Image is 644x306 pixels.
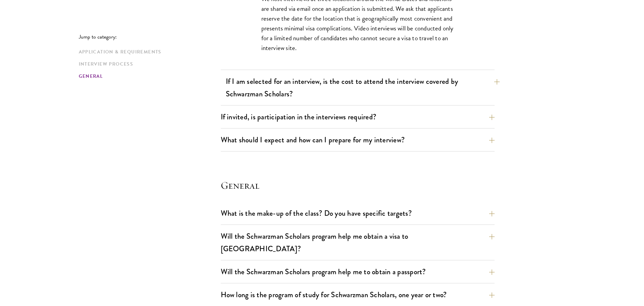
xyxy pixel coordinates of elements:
a: Interview Process [79,61,217,68]
h4: General [221,179,495,192]
a: General [79,73,217,80]
button: If I am selected for an interview, is the cost to attend the interview covered by Schwarzman Scho... [226,74,500,101]
button: What should I expect and how can I prepare for my interview? [221,132,495,147]
button: Will the Schwarzman Scholars program help me obtain a visa to [GEOGRAPHIC_DATA]? [221,229,495,256]
p: Jump to category: [79,34,221,40]
button: Will the Schwarzman Scholars program help me to obtain a passport? [221,264,495,279]
button: What is the make-up of the class? Do you have specific targets? [221,206,495,221]
button: If invited, is participation in the interviews required? [221,109,495,124]
a: Application & Requirements [79,48,217,55]
button: How long is the program of study for Schwarzman Scholars, one year or two? [221,287,495,302]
